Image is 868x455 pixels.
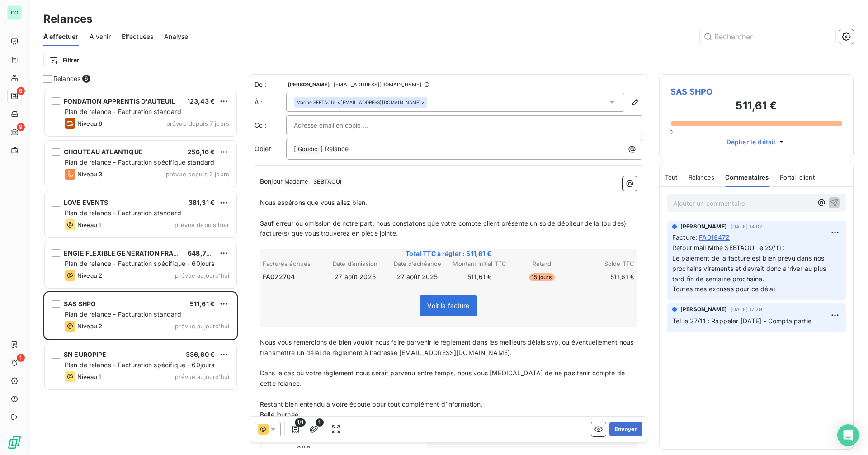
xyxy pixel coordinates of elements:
div: <[EMAIL_ADDRESS][DOMAIN_NAME]> [297,99,425,105]
span: 511,61 € [190,300,215,308]
span: SEBTAOUI [312,177,343,187]
span: Déplier le détail [726,137,776,147]
span: Toutes mes excuses pour ce délai [672,285,775,293]
span: Tout [665,174,678,181]
span: - [EMAIL_ADDRESS][DOMAIN_NAME] [331,82,421,87]
span: Relances [689,174,714,181]
span: [PERSON_NAME] [288,82,330,87]
span: De : [255,80,286,89]
span: 6 [82,75,90,83]
div: grid [43,89,238,455]
span: SAS SHPO [64,300,96,308]
input: Rechercher [700,29,835,44]
span: Bonjour [260,177,283,185]
span: 1/1 [295,418,306,427]
span: Objet : [255,145,275,152]
span: Marine SEBTAOUI [297,99,335,105]
span: Sauf erreur ou omission de notre part, nous constatons que votre compte client présente un solde ... [260,219,628,237]
th: Retard [511,259,573,269]
th: Montant initial TTC [449,259,510,269]
span: Niveau 6 [77,120,102,127]
span: 123,43 € [187,97,215,105]
span: 648,78 € [188,249,216,257]
th: Factures échues [262,259,324,269]
span: 6 [17,87,25,95]
span: Tel le 27/11 : Rappeler [DATE] - Compta partie [672,317,811,325]
td: 511,61 € [449,272,510,282]
th: Date d’échéance [387,259,448,269]
span: prévue depuis hier [175,221,229,228]
span: SAS SHPO [670,85,842,98]
td: 511,61 € [573,272,635,282]
span: FA022704 [263,272,295,281]
span: À venir [90,32,111,41]
span: Total TTC à régler : 511,61 € [261,249,636,258]
span: prévue aujourd’hui [175,322,229,330]
span: Dans le cas où votre règlement nous serait parvenu entre temps, nous vous [MEDICAL_DATA] de ne pa... [260,369,627,387]
span: ] Relance [321,145,349,152]
h3: 511,61 € [670,98,842,116]
span: Facture : [672,232,697,242]
span: Effectuées [122,32,154,41]
span: [ [294,145,296,152]
span: Plan de relance - Facturation standard [65,310,181,318]
span: Belle journée, [260,411,300,418]
span: Portail client [780,174,815,181]
span: SN EUROPIPE [64,351,107,358]
span: LOVE EVENTS [64,199,108,206]
td: 27 août 2025 [325,272,386,282]
span: ENGIE FLEXIBLE GENERATION FRANCE [64,249,187,257]
span: [DATE] 14:07 [731,224,762,229]
span: Niveau 2 [77,272,102,279]
span: 256,16 € [188,148,215,156]
label: À : [255,98,286,107]
span: Nous espérons que vous allez bien. [260,199,367,206]
span: 1 [316,418,324,427]
span: Madame [283,177,309,187]
label: Cc : [255,121,286,130]
span: Niveau 1 [77,221,101,228]
button: Filtrer [43,53,85,67]
span: Plan de relance - Facturation standard [65,209,181,217]
span: Voir la facture [427,302,469,309]
span: Plan de relance - Facturation spécifique standard [65,158,214,166]
button: Déplier le détail [724,137,789,147]
span: 381,31 € [189,199,215,206]
span: , [343,177,345,185]
span: Nous vous remercions de bien vouloir nous faire parvenir le règlement dans les meilleurs délais s... [260,338,636,356]
div: Open Intercom Messenger [837,424,859,446]
span: 15 jours [529,273,554,281]
div: GO [7,5,22,20]
span: Niveau 2 [77,322,102,330]
button: Envoyer [609,422,642,436]
span: Plan de relance - Facturation spécifique - 60jours [65,260,215,267]
span: Commentaires [725,174,769,181]
span: Plan de relance - Facturation spécifique - 60jours [65,361,215,369]
span: FONDATION APPRENTIS D'AUTEUIL [64,97,175,105]
span: Retour mail Mme SEBTAOUI le 29/11 : Le paiement de la facture est bien prévu dans nos prochains v... [672,244,828,283]
span: prévue aujourd’hui [175,272,229,279]
span: Niveau 3 [77,171,102,178]
span: Goudici [297,144,320,155]
span: 1 [17,354,25,362]
span: À effectuer [43,32,79,41]
span: 0 [669,128,673,136]
span: prévue aujourd’hui [175,373,229,380]
td: 27 août 2025 [387,272,448,282]
span: Relances [53,74,80,83]
span: FA019472 [699,232,730,242]
span: [DATE] 17:29 [731,307,762,312]
span: Restant bien entendu à votre écoute pour tout complément d’information, [260,400,483,408]
img: Logo LeanPay [7,435,22,450]
span: Plan de relance - Facturation standard [65,108,181,115]
span: Analyse [164,32,188,41]
span: prévue depuis 2 jours [166,171,229,178]
span: Niveau 1 [77,373,101,380]
span: [PERSON_NAME] [680,305,727,313]
span: 9 [17,123,25,131]
span: prévue depuis 7 jours [166,120,229,127]
span: [PERSON_NAME] [680,223,727,231]
h3: Relances [43,11,92,27]
span: 336,60 € [186,351,215,358]
th: Date d’émission [325,259,386,269]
